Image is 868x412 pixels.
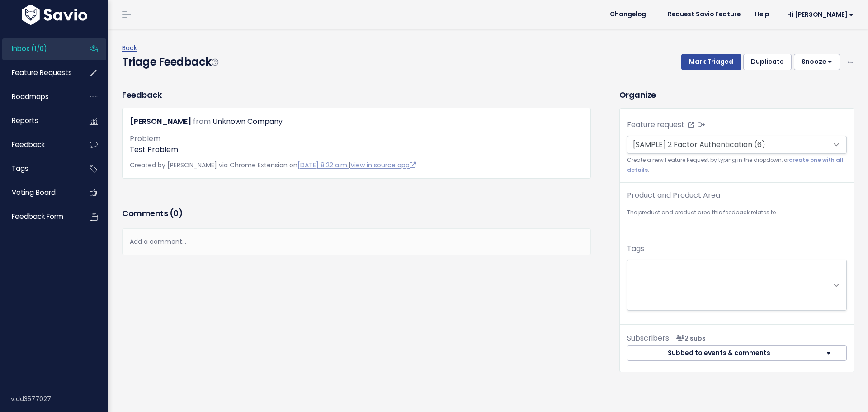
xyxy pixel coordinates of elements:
a: Tags [2,158,75,179]
label: Tags [627,243,644,254]
span: Changelog [610,11,646,18]
a: Roadmaps [2,86,75,107]
span: Feedback [12,140,45,149]
a: Hi [PERSON_NAME] [776,8,861,22]
div: Add a comment... [122,228,591,255]
span: Created by [PERSON_NAME] via Chrome Extension on | [130,161,416,170]
a: View in source app [350,161,416,170]
img: logo-white.9d6f32f41409.svg [19,5,90,25]
span: Feature Requests [12,68,72,77]
a: Back [122,43,137,52]
a: Help [748,8,776,21]
span: Voting Board [12,188,56,197]
button: Mark Triaged [681,54,741,70]
span: <p><strong>Subscribers</strong><br><br> - Beau Butler<br> - Mark Vaughan<br> </p> [673,334,706,343]
a: Feature Requests [2,62,75,83]
span: from [193,116,211,127]
span: Hi [PERSON_NAME] [787,11,854,18]
div: Unknown Company [212,115,283,128]
button: Snooze [794,54,840,70]
label: Product and Product Area [627,190,720,201]
a: Inbox (1/0) [2,38,75,59]
span: Tags [12,164,28,173]
span: 0 [173,208,179,219]
a: Feedback form [2,206,75,227]
h3: Feedback [122,89,161,101]
a: create one with all details [627,156,844,173]
a: Voting Board [2,182,75,203]
span: Subscribers [627,333,669,343]
span: Feedback form [12,212,63,221]
small: The product and product area this feedback relates to [627,208,847,218]
a: Request Savio Feature [660,8,748,21]
a: Feedback [2,134,75,155]
button: Subbed to events & comments [627,345,811,361]
h3: Comments ( ) [122,207,591,220]
span: Reports [12,116,38,125]
label: Feature request [627,119,684,130]
span: Problem [130,133,160,144]
button: Duplicate [743,54,792,70]
small: Create a new Feature Request by typing in the dropdown, or . [627,156,847,175]
a: Reports [2,110,75,131]
h3: Organize [619,89,854,101]
div: v.dd3577027 [11,387,108,411]
h4: Triage Feedback [122,54,218,70]
span: Inbox (1/0) [12,44,47,53]
p: Test Problem [130,144,583,155]
a: [DATE] 8:22 a.m. [297,161,349,170]
span: Roadmaps [12,92,49,101]
a: [PERSON_NAME] [130,116,191,127]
